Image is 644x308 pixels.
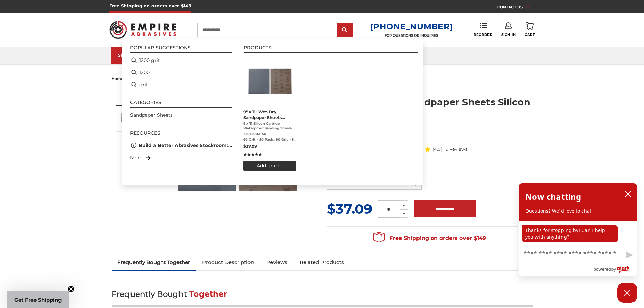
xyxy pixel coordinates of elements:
span: Together [189,289,227,299]
p: FOR QUESTIONS OR INQUIRIES [370,33,453,38]
span: 9 x 11 Silicon Carbide Waterproof Sanding Sheets (SOLD IN PACKS OF 50 SHEETS) [PERSON_NAME] 9" x ... [243,121,296,131]
span: by [611,265,616,274]
button: Close Chatbox [617,283,637,303]
img: 9" x 11" Wet-Dry Sandpaper Sheets Silicon Carbide [120,109,137,126]
li: Resources [130,131,232,138]
img: 9" x 11" Wet-Dry Sandpaper Sheets Silicon Carbide [120,137,137,149]
p: Questions? We'd love to chat. [525,208,630,214]
input: Submit [338,23,352,37]
div: olark chatbox [518,183,637,276]
li: Build a Better Abrasives Stockroom: Storage, Organization & Labeling Tips [127,139,235,151]
span: Free Shipping on orders over $149 [373,232,486,245]
a: CONTACT US [497,3,535,13]
span: Frequently Bought [112,289,187,299]
li: Popular suggestions [130,45,232,53]
span: 19 Reviews [444,147,467,151]
li: 1200 grit [127,54,235,66]
p: Thanks for stopping by! Can I help you with anything? [522,225,618,242]
a: Sandpaper Sheets [130,112,173,119]
div: chat [519,221,637,245]
span: powered [593,265,611,274]
span: $37.09 [243,144,257,149]
li: Products [244,45,418,53]
button: Send message [620,247,637,263]
img: Empire Abrasives [109,17,177,43]
a: home [112,76,123,81]
span: Reorder [474,33,492,37]
a: Product Description [196,255,260,270]
li: 9" x 11" Wet-Dry Sandpaper Sheets Silicon Carbide [241,54,299,173]
span: (4.9) [433,147,442,151]
a: Frequently Bought Together [112,255,196,270]
div: Get Free ShippingClose teaser [7,291,69,308]
li: More [127,151,235,164]
a: Reviews [260,255,293,270]
span: ★★★★★ [243,151,262,158]
button: close chatbox [623,189,634,199]
button: Close teaser [68,286,74,292]
span: Cart [525,33,535,37]
span: $37.09 [327,200,372,217]
a: Cart [525,22,535,37]
span: Sign In [501,33,516,37]
button: Add to cart [243,161,296,171]
span: 9" x 11" Wet-Dry Sandpaper Sheets Silicon Carbide [243,109,296,120]
a: Reorder [474,22,492,37]
span: 2201200A-50 [243,132,296,136]
a: [PHONE_NUMBER] [370,22,453,31]
span: 60 Grit > 50 Pack, 80 Grit > 50 Pack, 100 Grit > 50 Pack, 120 Grit > 50 Pack, 150 Grit > 50 Pack,... [243,137,296,142]
div: Instant Search Results [122,39,423,185]
li: grit [127,78,235,91]
a: Build a Better Abrasives Stockroom: Storage, Organization & Labeling Tips [139,142,232,149]
label: Choose Your Grit: [327,168,533,175]
span: Get Free Shipping [14,297,62,303]
li: 1200 [127,66,235,78]
h1: 9" x 11" Wet-Dry Sandpaper Sheets Silicon Carbide [327,96,533,122]
a: 9" x 11" Wet-Dry Sandpaper Sheets Silicon Carbide [243,57,296,171]
a: Powered by Olark [593,263,637,276]
div: SHOP CATEGORIES [118,53,172,58]
li: Categories [130,100,232,108]
li: Sandpaper Sheets [127,109,235,121]
a: Related Products [293,255,350,270]
h2: Now chatting [525,190,581,204]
